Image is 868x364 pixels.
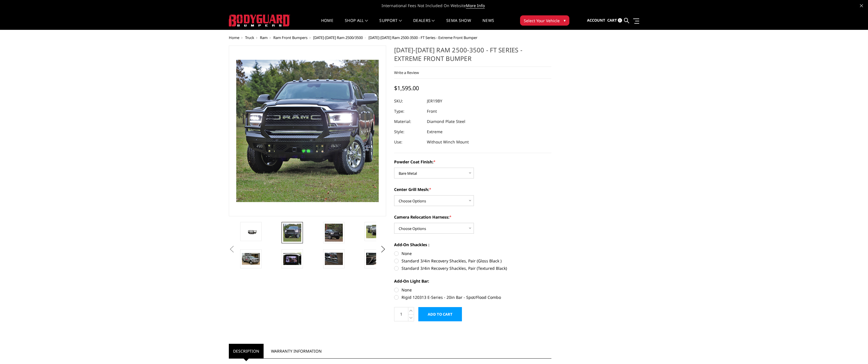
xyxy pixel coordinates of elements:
a: Dealers [413,18,435,30]
a: [DATE]-[DATE] Ram 2500/3500 [313,35,363,40]
img: BODYGUARD BUMPERS [229,15,290,26]
span: [DATE]-[DATE] Ram 2500-3500 - FT Series - Extreme Front Bumper [368,35,477,40]
img: 2019-2025 Ram 2500-3500 - FT Series - Extreme Front Bumper [325,224,343,242]
span: Account [587,18,605,23]
dd: JER19BY [427,96,442,106]
label: Camera Relocation Harness: [394,214,551,220]
a: News [482,18,494,30]
span: ▾ [564,17,566,23]
a: More Info [466,3,485,9]
label: None [394,250,551,256]
dt: SKU: [394,96,423,106]
dd: Front [427,106,437,116]
button: Select Your Vehicle [520,15,569,26]
a: Description [229,344,264,358]
img: 2019-2025 Ram 2500-3500 - FT Series - Extreme Front Bumper [283,224,301,242]
a: Warranty Information [267,344,326,358]
span: Select Your Vehicle [524,18,560,24]
a: Account [587,13,605,28]
dd: Extreme [427,127,443,137]
label: Rigid 120313 E-Series - 20in Bar - Spot/Flood Combo [394,294,551,300]
button: Next [379,245,388,254]
label: Standard 3/4in Recovery Shackles, Pair (Gloss Black ) [394,258,551,264]
img: Clear View Camera: Relocate your front camera and keep the functionality completely. [283,253,301,265]
img: 2019-2025 Ram 2500-3500 - FT Series - Extreme Front Bumper [242,253,260,264]
input: Add to Cart [418,307,462,321]
dt: Material: [394,116,423,127]
a: Support [379,18,402,30]
a: Home [321,18,333,30]
a: 2019-2025 Ram 2500-3500 - FT Series - Extreme Front Bumper [229,46,386,216]
dd: Without Winch Mount [427,137,469,147]
a: Ram Front Bumpers [273,35,307,40]
a: Home [229,35,239,40]
a: Truck [245,35,254,40]
img: 2019-2025 Ram 2500-3500 - FT Series - Extreme Front Bumper [242,227,260,236]
label: Powder Coat Finish: [394,159,551,165]
span: Cart [607,18,617,23]
span: $1,595.00 [394,84,419,92]
dt: Style: [394,127,423,137]
label: None [394,287,551,293]
img: 2019-2025 Ram 2500-3500 - FT Series - Extreme Front Bumper [325,253,343,265]
a: Cart 0 [607,13,622,28]
label: Standard 3/4in Recovery Shackles, Pair (Textured Black) [394,265,551,271]
span: 0 [618,18,622,22]
label: Add-On Shackles : [394,242,551,248]
dt: Use: [394,137,423,147]
dd: Diamond Plate Steel [427,116,465,127]
label: Center Grill Mesh: [394,186,551,192]
a: shop all [345,18,368,30]
a: SEMA Show [446,18,471,30]
img: 2019-2025 Ram 2500-3500 - FT Series - Extreme Front Bumper [366,253,384,265]
img: 2019-2025 Ram 2500-3500 - FT Series - Extreme Front Bumper [366,225,384,238]
a: Write a Review [394,70,419,75]
label: Add-On Light Bar: [394,278,551,284]
a: Ram [260,35,268,40]
dt: Type: [394,106,423,116]
h1: [DATE]-[DATE] Ram 2500-3500 - FT Series - Extreme Front Bumper [394,46,551,67]
button: Previous [227,245,236,254]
